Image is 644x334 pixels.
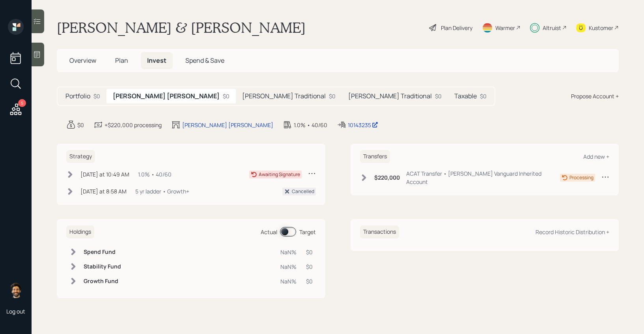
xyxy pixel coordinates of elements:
div: Propose Account + [571,92,619,100]
div: NaN% [280,248,297,256]
div: $0 [93,92,100,100]
div: 5 yr ladder • Growth+ [135,187,189,195]
div: Target [299,228,316,236]
div: [DATE] at 10:49 AM [80,170,129,178]
div: $0 [77,121,84,129]
h6: Spend Fund [84,249,121,255]
h5: [PERSON_NAME] Traditional [348,92,432,100]
h6: $220,000 [374,175,400,181]
div: [PERSON_NAME] [PERSON_NAME] [182,121,273,129]
h6: Transactions [360,225,399,238]
h5: [PERSON_NAME] Traditional [242,92,326,100]
div: $0 [435,92,442,100]
h6: Transfers [360,150,390,163]
div: $0 [329,92,336,100]
h6: Stability Fund [84,263,121,270]
div: NaN% [280,277,297,285]
div: Processing [569,174,594,181]
div: Log out [6,308,25,315]
div: Add new + [583,153,609,160]
h6: Strategy [66,150,95,163]
h5: Taxable [454,92,477,100]
div: Plan Delivery [441,24,472,32]
h6: Holdings [66,225,94,238]
div: Warmer [495,24,515,32]
div: 10143235 [348,121,378,129]
div: Cancelled [292,188,314,195]
h1: [PERSON_NAME] & [PERSON_NAME] [57,19,306,36]
div: Actual [261,228,277,236]
span: Plan [115,56,128,65]
span: Invest [147,56,166,65]
div: Awaiting Signature [259,171,300,178]
h6: Growth Fund [84,278,121,285]
h5: [PERSON_NAME] [PERSON_NAME] [113,92,220,100]
div: Record Historic Distribution + [536,228,609,236]
div: 5 [18,99,26,107]
div: NaN% [280,263,297,271]
div: +$220,000 processing [105,121,162,129]
div: $0 [480,92,487,100]
div: [DATE] at 8:58 AM [80,187,127,195]
img: eric-schwartz-headshot.png [8,282,24,298]
div: $0 [306,263,313,271]
div: $0 [306,248,313,256]
div: $0 [223,92,230,100]
div: Kustomer [589,24,613,32]
div: $0 [306,277,313,285]
span: Overview [69,56,96,65]
h5: Portfolio [65,92,90,100]
div: 1.0% • 40/60 [138,170,172,178]
div: Altruist [543,24,561,32]
div: ACAT Transfer • [PERSON_NAME] Vanguard Inherited Account [406,169,560,186]
span: Spend & Save [185,56,224,65]
div: 1.0% • 40/60 [294,121,327,129]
